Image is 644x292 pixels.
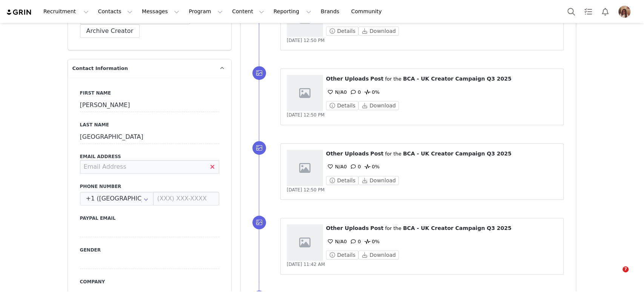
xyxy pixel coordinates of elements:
[363,164,380,169] span: 0%
[326,164,347,169] span: 0
[370,151,383,157] span: Post
[326,26,358,36] button: Details
[80,215,219,222] label: Paypal Email
[403,225,512,231] span: BCA - UK Creator Campaign Q3 2025
[227,3,269,20] button: Content
[370,76,383,82] span: Post
[326,250,358,259] button: Details
[358,26,399,36] button: Download
[358,250,399,259] button: Download
[349,164,361,169] span: 0
[80,90,219,96] label: First Name
[6,6,310,14] body: Rich Text Area. Press ALT-0 for help.
[326,76,369,82] span: Other Uploads
[326,151,369,157] span: Other Uploads
[363,239,380,244] span: 0%
[287,38,324,43] span: [DATE] 12:50 PM
[580,3,596,20] a: Tasks
[80,24,140,38] button: Archive Creator
[607,266,625,284] iframe: Intercom live chat
[347,3,390,20] a: Community
[614,6,638,18] button: Profile
[269,3,316,20] button: Reporting
[80,121,219,128] label: Last Name
[80,247,219,253] label: Gender
[80,183,219,190] label: Phone Number
[370,225,383,231] span: Post
[326,101,358,110] button: Details
[6,9,32,16] img: grin logo
[80,160,219,174] input: Email Address
[326,239,344,244] span: N/A
[80,153,219,160] label: Email Address
[326,224,558,232] p: ⁨ ⁩ ⁨ ⁩ for the ⁨ ⁩
[622,266,629,272] span: 7
[358,101,399,110] button: Download
[287,187,324,193] span: [DATE] 12:50 PM
[358,176,399,185] button: Download
[597,3,613,20] button: Notifications
[349,239,361,244] span: 0
[326,150,558,158] p: ⁨ ⁩ ⁨ ⁩ for the ⁨ ⁩
[326,176,358,185] button: Details
[349,89,361,95] span: 0
[72,65,128,72] span: Contact Information
[326,89,347,95] span: 0
[316,3,346,20] a: Brands
[80,278,219,285] label: Company
[326,225,369,231] span: Other Uploads
[94,3,137,20] button: Contacts
[403,76,512,82] span: BCA - UK Creator Campaign Q3 2025
[80,192,154,205] input: Country
[137,3,184,20] button: Messages
[326,239,347,244] span: 0
[287,262,325,267] span: [DATE] 11:42 AM
[563,3,579,20] button: Search
[326,89,344,95] span: N/A
[326,164,344,169] span: N/A
[326,75,558,83] p: ⁨ ⁩ ⁨ ⁩ for the ⁨ ⁩
[153,192,219,205] input: (XXX) XXX-XXXX
[287,112,324,118] span: [DATE] 12:50 PM
[403,151,512,157] span: BCA - UK Creator Campaign Q3 2025
[184,3,227,20] button: Program
[39,3,93,20] button: Recruitment
[618,6,630,18] img: bff6f5da-c049-4168-bbdf-4e3ee95c1c62.png
[80,192,154,205] div: United States
[363,89,380,95] span: 0%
